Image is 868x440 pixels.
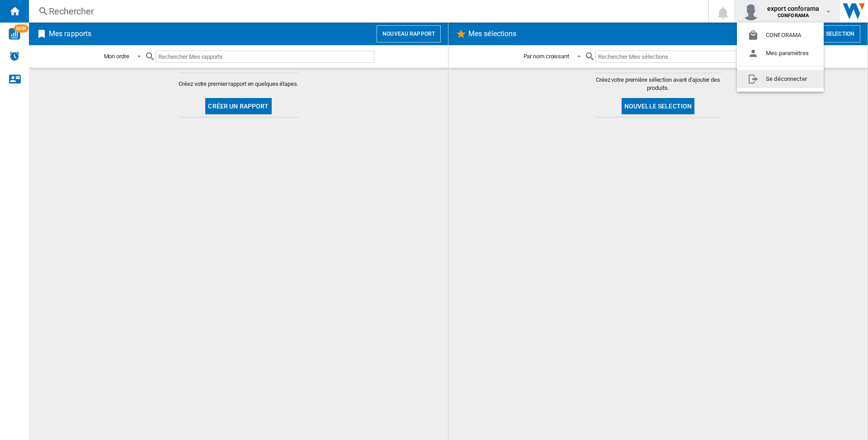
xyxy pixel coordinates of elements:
[737,70,824,88] button: Se déconnecter
[737,44,824,62] button: Mes paramètres
[737,26,824,44] button: CONFORAMA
